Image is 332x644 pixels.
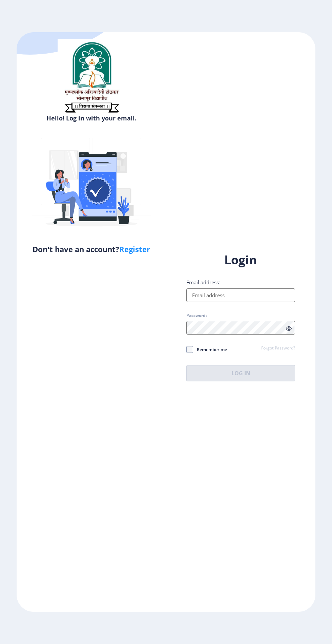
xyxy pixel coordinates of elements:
[186,365,295,381] button: Log In
[22,114,161,122] h6: Hello! Log in with your email.
[22,244,161,254] h5: Don't have an account?
[186,279,220,286] label: Email address:
[119,244,150,254] a: Register
[32,125,151,244] img: Verified-rafiki.svg
[186,288,295,302] input: Email address
[261,345,295,352] a: Forgot Password?
[186,252,295,268] h1: Login
[58,39,125,116] img: sulogo.png
[186,313,207,318] label: Password:
[193,345,227,354] span: Remember me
